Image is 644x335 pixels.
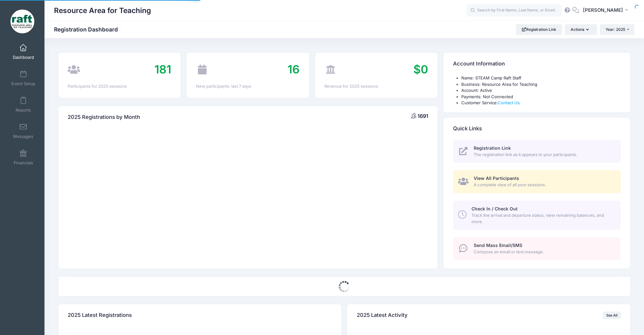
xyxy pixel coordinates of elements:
span: Check In / Check Out [471,206,518,211]
span: Track the arrival and departure status, view remaining balances, and more. [471,212,613,225]
li: Payments: Not Connected [461,94,621,100]
span: Reports [16,107,31,113]
a: Messages [8,120,38,142]
span: Year: 2025 [606,27,625,32]
a: Registration Link [516,24,562,35]
a: Registration Link The registration link as it appears to your participants. [453,140,621,163]
h4: Quick Links [453,120,482,138]
li: Account: Active [461,87,621,94]
span: Messages [13,134,33,139]
span: Event Setup [11,81,35,86]
a: Send Mass Email/SMS Compose an email or text message. [453,237,621,260]
img: Resource Area for Teaching [10,10,34,33]
span: A complete view of all your sessions. [474,182,614,188]
span: Dashboard [13,55,34,60]
a: See All [603,311,621,319]
input: Search by First Name, Last Name, or Email... [466,4,562,17]
button: Year: 2025 [600,24,634,35]
span: Send Mass Email/SMS [474,243,522,248]
a: Contact Us [498,100,520,105]
a: Event Setup [8,67,38,89]
span: Registration Link [474,145,511,151]
li: Business: Resource Area for Teaching [461,81,621,88]
span: View All Participants [474,175,519,181]
h4: 2025 Latest Activity [357,306,408,325]
a: Reports [8,93,38,116]
a: Financials [8,146,38,168]
a: View All Participants A complete view of all your sessions. [453,170,621,193]
li: Customer Service: [461,100,621,106]
span: [PERSON_NAME] [583,7,623,14]
div: Participants for 2025 sessions [68,83,171,90]
button: Actions [565,24,597,35]
li: Name: STEAM Camp Raft Staff [461,75,621,81]
span: 1691 [417,113,428,119]
h4: 2025 Registrations by Month [68,108,140,126]
a: Check In / Check Out Track the arrival and departure status, view remaining balances, and more. [453,201,621,230]
span: 16 [288,62,300,76]
h4: Account Information [453,55,505,73]
span: The registration link as it appears to your participants. [474,152,614,158]
span: 181 [154,62,171,76]
span: Compose an email or text message. [474,249,614,255]
button: [PERSON_NAME] [579,3,634,18]
span: $0 [413,62,428,76]
h1: Registration Dashboard [54,26,123,33]
h4: 2025 Latest Registrations [68,306,132,325]
a: Dashboard [8,41,38,63]
div: New participants: last 7 days [196,83,300,90]
span: Financials [14,160,33,166]
h1: Resource Area for Teaching [54,3,151,18]
div: Revenue for 2025 sessions [324,83,428,90]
